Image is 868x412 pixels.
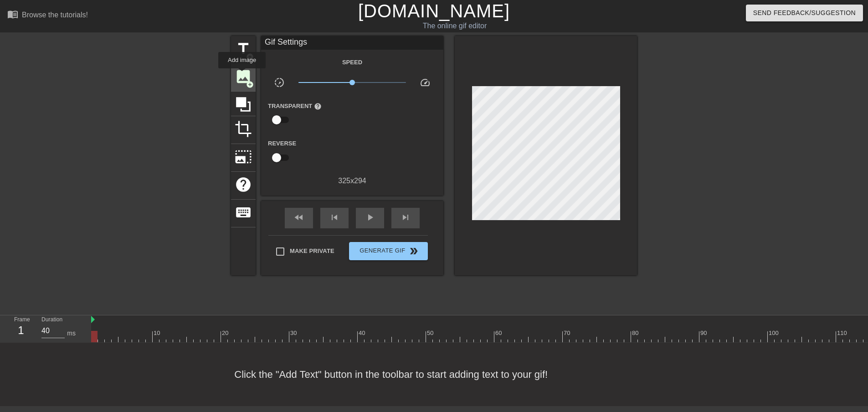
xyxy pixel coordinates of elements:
span: fast_rewind [293,212,304,223]
div: 60 [495,329,503,338]
button: Send Feedback/Suggestion [746,5,863,21]
div: 30 [290,329,298,338]
span: skip_previous [329,212,340,223]
div: 10 [154,329,162,338]
span: photo_size_select_large [235,148,252,165]
div: 20 [222,329,230,338]
a: [DOMAIN_NAME] [358,1,510,21]
div: 70 [564,329,572,338]
span: Generate Gif [353,246,424,257]
div: Browse the tutorials! [22,11,88,19]
span: title [235,40,252,57]
div: 325 x 294 [261,175,443,186]
button: Generate Gif [349,242,428,260]
span: slow_motion_video [274,77,285,88]
span: help [235,176,252,193]
div: Frame [7,315,35,342]
div: ms [67,329,76,338]
span: add_circle [246,81,254,88]
div: 1 [14,322,28,339]
span: add_circle [246,53,254,61]
div: 80 [632,329,640,338]
label: Reverse [268,139,296,148]
div: 100 [769,329,780,338]
div: 40 [359,329,367,338]
div: 90 [700,329,709,338]
span: Send Feedback/Suggestion [753,7,856,19]
div: 50 [427,329,435,338]
span: skip_next [400,212,411,223]
span: Make Private [290,247,334,256]
div: 110 [837,329,848,338]
span: keyboard [235,204,252,221]
div: The online gif editor [294,21,616,31]
span: speed [420,77,431,88]
span: help [314,103,322,110]
div: Gif Settings [261,36,443,50]
label: Duration [41,317,62,323]
span: image [235,68,252,85]
span: double_arrow [408,246,419,257]
span: menu_book [7,9,18,20]
a: Browse the tutorials! [7,9,88,23]
span: play_arrow [365,212,375,223]
span: crop [235,120,252,138]
label: Speed [342,58,362,67]
label: Transparent [268,102,322,111]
